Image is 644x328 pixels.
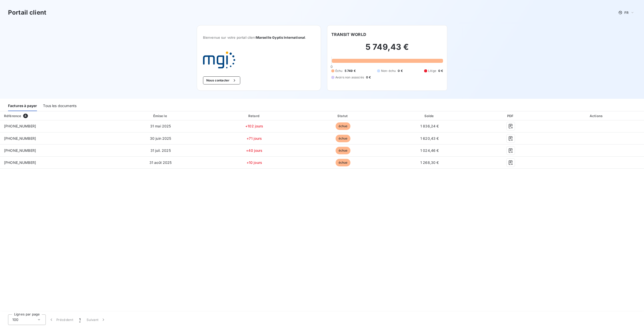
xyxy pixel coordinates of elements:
span: 1 [79,317,80,322]
h6: TRANSIT WORLD [331,31,366,37]
div: Retard [210,113,298,118]
div: Tous les documents [43,101,76,111]
h3: Portail client [8,8,46,17]
span: Non-échu [381,69,396,73]
span: [PHONE_NUMBER] [4,124,36,128]
span: +71 jours [247,136,262,140]
span: [PHONE_NUMBER] [4,136,36,140]
span: 30 juin 2025 [150,136,171,140]
span: FR [624,11,628,15]
div: PDF [473,113,548,118]
div: Actions [550,113,643,118]
span: Bienvenue sur votre portail client . [203,35,315,39]
span: 5 749 € [345,69,356,73]
div: Référence [4,114,21,118]
span: 31 juil. 2025 [150,148,171,153]
span: Marseille Gyptis International [256,35,305,39]
span: Avoirs non associés [335,75,364,80]
span: échue [336,122,351,130]
span: +102 jours [245,124,263,128]
button: Nous contacter [203,76,240,84]
span: [PHONE_NUMBER] [4,148,36,153]
span: 1 024,46 € [420,148,439,153]
span: 1 268,30 € [420,160,439,165]
span: 31 août 2025 [149,160,172,165]
span: 1 620,43 € [420,136,439,140]
span: +40 jours [246,148,262,153]
span: Litige [428,69,436,73]
h2: 5 749,43 € [331,42,443,57]
button: 1 [76,314,84,325]
span: 100 [12,317,18,322]
span: 31 mai 2025 [150,124,171,128]
button: Précédent [46,314,76,325]
img: Company logo [203,52,235,68]
span: échue [336,159,351,166]
button: Suivant [84,314,109,325]
div: Solde [388,113,471,118]
span: Échu [335,69,343,73]
div: Émise le [113,113,208,118]
div: Statut [300,113,386,118]
span: [PHONE_NUMBER] [4,160,36,165]
span: 0 € [438,69,443,73]
span: 1 836,24 € [420,124,439,128]
span: 4 [23,114,28,118]
span: +10 jours [247,160,262,165]
span: 0 € [366,75,371,80]
span: 0 € [398,69,403,73]
div: Factures à payer [8,101,37,111]
span: échue [336,135,351,142]
span: 0 [331,65,333,69]
span: échue [336,147,351,154]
